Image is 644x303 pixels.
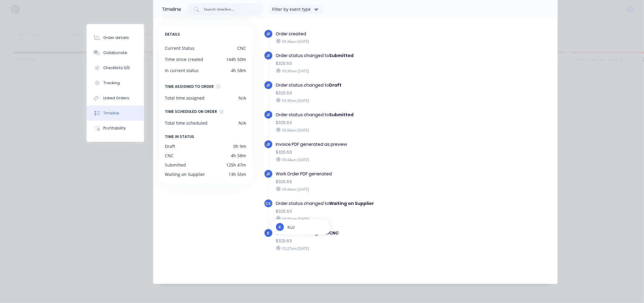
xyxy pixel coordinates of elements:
div: $325.63 [276,208,453,215]
div: Filter by event type [272,6,313,12]
span: JF [266,171,271,177]
div: TIME ASSIGNED TO ORDER [165,83,214,90]
div: Tracking [103,80,120,86]
span: Kuz [287,224,295,230]
span: JF [266,142,271,147]
div: $325.63 [276,60,453,67]
div: 0h 9m [233,143,246,149]
div: 4h 58m [231,67,246,74]
div: Collaborate [103,50,127,56]
div: Checklists 0/0 [103,65,130,71]
div: TIME SCHEDULED ON ORDER [165,108,217,115]
button: Collaborate [87,45,144,60]
div: Waiting on Supplier [165,171,205,177]
b: Waiting on Supplier [329,200,374,206]
div: Order details [103,35,129,40]
button: Filter by event type [269,5,323,14]
div: 09:44am [DATE] [276,127,453,133]
div: $325.63 [276,179,453,185]
button: Checklists 0/0 [87,60,144,75]
div: N/A [239,95,246,101]
div: Order status changed to [276,53,453,59]
div: Draft [165,143,175,149]
div: 144h 50m [226,56,246,62]
div: Timeline [103,110,119,116]
div: Order status changed to [276,112,453,118]
div: CNC [165,152,174,159]
div: Order created [276,31,453,37]
div: 09:39am [DATE] [276,68,453,74]
div: Invoice PDF generated as preview [276,141,453,148]
div: 09:44am [DATE] [276,187,453,192]
b: Draft [329,82,342,88]
span: TIME IN STATUS [165,133,194,140]
div: Order status changed to [276,200,453,207]
div: N/A [239,120,246,126]
div: In current status [165,67,199,74]
span: JF [266,82,271,88]
button: Profitability [87,121,144,136]
div: 05:27am [DATE] [276,246,453,251]
button: Tracking [87,75,144,91]
span: K [267,230,270,236]
div: 09:34am [DATE] [276,39,453,44]
span: DETAILS [165,31,180,38]
div: $325.63 [276,149,453,155]
div: Linked Orders [103,95,129,101]
span: JF [266,31,271,37]
div: 09:44am [DATE] [276,157,453,162]
div: 09:39am [DATE] [276,98,453,103]
div: $325.63 [276,238,453,244]
b: CNC [329,230,339,236]
input: Search timeline... [203,6,254,12]
div: Order status changed to [276,230,453,236]
div: Total time scheduled [165,120,208,126]
b: Submitted [329,112,354,118]
div: $325.63 [276,90,453,96]
button: Linked Orders [87,91,144,106]
div: 13h 55m [229,171,246,177]
div: Current Status [165,45,195,51]
span: JF [266,112,271,118]
div: Total time assigned [165,95,205,101]
div: 4h 58m [231,152,246,159]
div: Time since created [165,56,203,62]
div: Profitability [103,126,126,131]
div: CNC [237,45,246,51]
b: Submitted [329,53,354,59]
div: Work Order PDF generated [276,171,453,177]
button: Order details [87,30,144,45]
div: 125h 47m [226,162,246,168]
div: Timeline [162,6,181,13]
button: Timeline [87,106,144,121]
div: 03:31pm [DATE] [276,216,453,222]
span: JF [266,53,271,59]
span: CS [266,201,271,206]
span: K [279,224,281,230]
div: $325.63 [276,120,453,126]
div: Submitted [165,162,186,168]
div: Order status changed to [276,82,453,88]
